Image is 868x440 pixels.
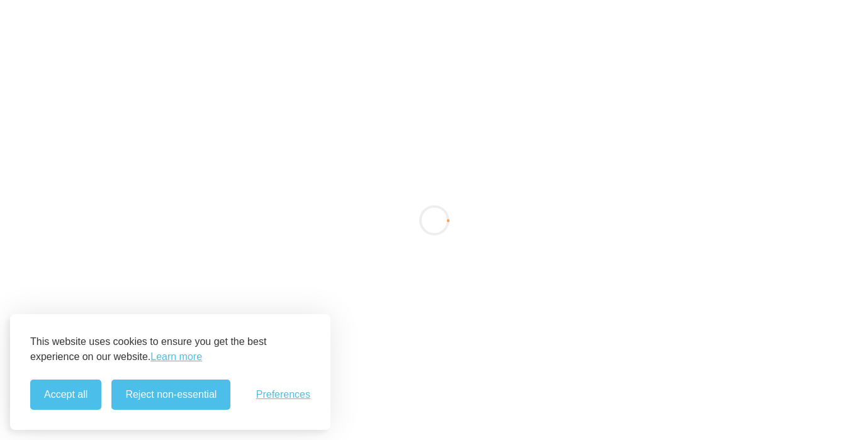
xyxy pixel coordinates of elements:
[256,389,310,400] button: Toggle preferences
[111,380,230,410] button: Reject non-essential
[150,349,202,364] a: Learn more
[256,389,310,400] span: Preferences
[30,380,101,410] button: Accept all cookies
[30,334,310,364] p: This website uses cookies to ensure you get the best experience on our website.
